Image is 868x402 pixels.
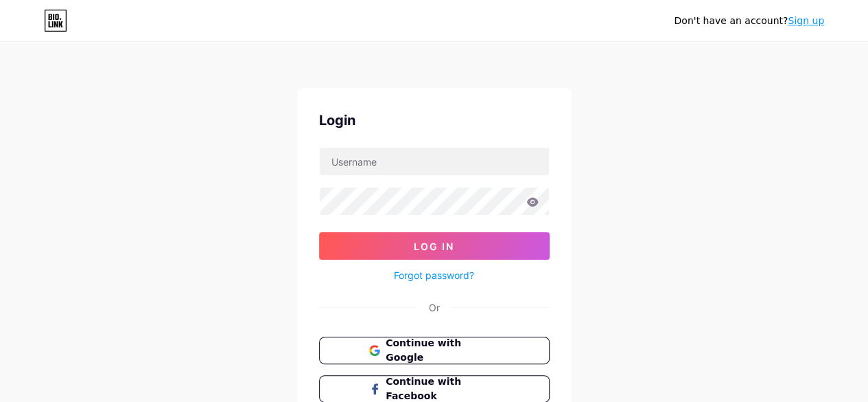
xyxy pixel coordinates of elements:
div: Login [319,110,550,131]
span: Log In [414,241,454,252]
span: Continue with Google [386,336,499,365]
button: Log In [319,232,550,260]
div: Or [429,300,440,315]
input: Username [320,148,549,175]
button: Continue with Google [319,337,550,364]
a: Forgot password? [394,268,474,282]
div: Don't have an account? [674,14,824,28]
a: Sign up [788,15,824,26]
